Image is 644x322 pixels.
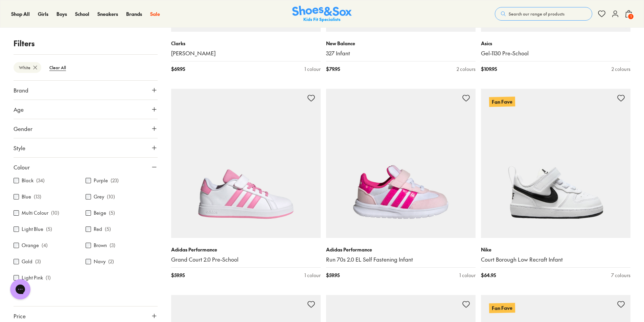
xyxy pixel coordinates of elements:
div: 7 colours [611,272,630,279]
p: New Balance [326,40,476,47]
label: Red [94,226,102,233]
a: Boys [56,10,67,18]
btn: White [14,62,41,73]
p: Adidas Performance [326,246,476,253]
div: 1 colour [459,272,476,279]
button: 1 [625,6,633,21]
span: Gender [14,125,32,133]
span: Search our range of products [509,11,565,17]
button: Colour [14,158,158,177]
label: Light Blue [22,226,43,233]
a: Fan Fave [481,89,630,238]
a: Brands [126,10,142,18]
p: ( 3 ) [110,242,115,249]
a: Shop All [11,10,30,18]
a: Court Borough Low Recraft Infant [481,256,630,263]
span: $ 109.95 [481,65,497,73]
p: Fan Fave [489,97,515,107]
a: Sale [150,10,160,18]
p: ( 23 ) [111,177,119,184]
p: ( 13 ) [34,193,41,200]
p: ( 3 ) [35,258,41,265]
span: 1 [627,13,634,20]
button: Style [14,138,158,157]
img: SNS_Logo_Responsive.svg [292,6,352,22]
label: Gold [22,258,32,265]
span: $ 69.95 [171,65,185,73]
span: Colour [14,163,30,171]
label: Beige [94,210,106,217]
p: Asics [481,40,630,47]
a: Run 70s 2.0 EL Self Fastening Infant [326,256,476,263]
button: Age [14,100,158,119]
p: ( 10 ) [107,193,115,200]
span: Age [14,105,24,113]
p: Filters [14,38,158,49]
p: Adidas Performance [171,246,321,253]
span: Style [14,144,25,152]
button: Gender [14,119,158,138]
div: 1 colour [304,272,321,279]
label: Brown [94,242,107,249]
a: Gel-1130 Pre-School [481,50,630,57]
div: 2 colours [612,65,630,73]
btn: Clear All [44,61,71,74]
a: Girls [38,10,48,18]
label: Grey [94,193,104,200]
p: ( 34 ) [36,177,45,184]
label: Navy [94,258,106,265]
button: Search our range of products [495,7,592,21]
iframe: Gorgias live chat messenger [7,277,34,302]
span: Brand [14,86,28,94]
a: Sneakers [97,10,118,18]
p: ( 4 ) [42,242,48,249]
p: ( 5 ) [105,226,111,233]
p: ( 5 ) [109,210,115,217]
label: Purple [94,177,108,184]
span: $ 64.95 [481,272,496,279]
p: ( 5 ) [46,226,52,233]
p: Nike [481,246,630,253]
p: Clarks [171,40,321,47]
label: Multi Colour [22,210,48,217]
span: Price [14,312,26,320]
a: [PERSON_NAME] [171,50,321,57]
a: Shoes & Sox [292,6,352,22]
p: ( 10 ) [51,210,59,217]
label: Blue [22,193,31,200]
span: $ 79.95 [326,65,340,73]
span: $ 59.95 [326,272,340,279]
label: Orange [22,242,39,249]
p: ( 2 ) [108,258,114,265]
div: 1 colour [304,65,321,73]
a: 327 Infant [326,50,476,57]
a: School [75,10,89,18]
label: Black [22,177,33,184]
div: 2 colours [457,65,476,73]
p: Fan Fave [489,303,515,313]
label: Light Pink [22,274,43,281]
p: ( 1 ) [46,274,51,281]
button: Brand [14,81,158,100]
a: Grand Court 2.0 Pre-School [171,256,321,263]
span: $ 59.95 [171,272,185,279]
